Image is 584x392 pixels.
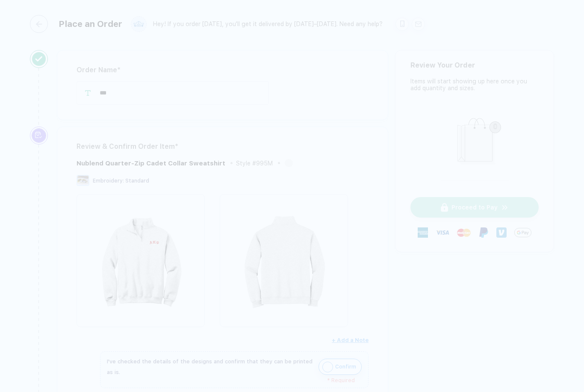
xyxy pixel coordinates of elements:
[107,377,355,383] div: * Required
[322,362,333,372] img: icon
[107,356,314,377] div: I've checked the details of the designs and confirm that they can be printed as is.
[77,140,369,153] div: Review & Confirm Order Item
[125,178,149,184] span: Standard
[457,226,471,239] img: master-card
[436,226,449,239] img: visa
[236,160,273,167] div: Style # 995M
[332,333,369,347] button: + Add a Note
[77,175,89,186] img: Embroidery
[224,198,344,318] img: e854e60e-c63b-4a7a-a332-0027c13d0311_nt_back_1755536188710.jpg
[478,227,489,238] img: Paypal
[81,198,201,318] img: e854e60e-c63b-4a7a-a332-0027c13d0311_nt_front_1755536188708.jpg
[410,61,539,69] div: Review Your Order
[77,63,369,77] div: Order Name
[418,227,428,238] img: express
[77,159,225,167] div: Nublend Quarter-Zip Cadet Collar Sweatshirt
[410,78,539,91] div: Items will start showing up here once you add quantity and sizes.
[93,178,124,184] span: Embroidery :
[496,227,507,238] img: Venmo
[439,112,510,174] img: shopping_bag.png
[514,224,531,241] img: GPay
[59,19,122,29] div: Place an Order
[335,360,356,374] span: Confirm
[319,359,362,375] button: iconConfirm
[153,21,383,28] div: Hey! If you order [DATE], you'll get it delivered by [DATE]–[DATE]. Need any help?
[332,337,369,343] span: + Add a Note
[131,17,146,32] img: user profile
